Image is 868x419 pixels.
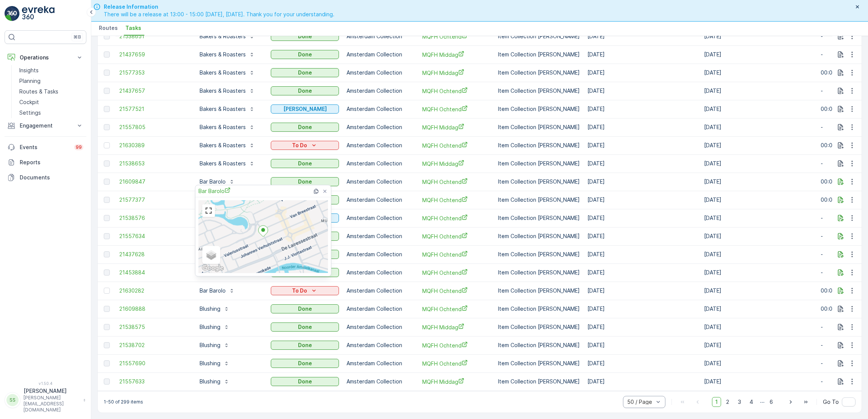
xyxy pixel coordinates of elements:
[498,232,580,240] p: Item Collection [PERSON_NAME]
[5,6,20,21] img: logo
[119,305,187,313] span: 21609888
[498,33,580,40] p: Item Collection [PERSON_NAME]
[195,67,259,79] button: Bakers & Roasters
[119,87,187,95] a: 21437657
[584,64,700,82] td: [DATE]
[298,123,312,131] p: Done
[298,378,312,385] p: Done
[119,123,187,131] a: 21557805
[195,285,239,297] button: Bar Barolo
[700,318,817,336] td: [DATE]
[271,104,339,114] button: Geen Afval
[584,282,700,300] td: [DATE]
[20,159,83,166] p: Reports
[200,160,246,167] p: Bakers & Roasters
[104,70,110,76] div: Toggle Row Selected
[422,232,490,240] span: MQFH Ochtend
[347,214,415,222] p: Amsterdam Collection
[422,360,490,368] a: MQFH Ochtend
[700,263,817,282] td: [DATE]
[422,287,490,295] a: MQFH Ochtend
[584,100,700,118] td: [DATE]
[119,323,187,331] a: 21538575
[498,51,580,58] p: Item Collection [PERSON_NAME]
[119,251,187,258] a: 21437628
[347,323,415,331] p: Amsterdam Collection
[119,33,187,40] span: 21538651
[700,245,817,263] td: [DATE]
[700,82,817,100] td: [DATE]
[119,378,187,385] a: 21557633
[104,342,110,348] div: Toggle Row Selected
[498,105,580,113] p: Item Collection [PERSON_NAME]
[119,287,187,294] span: 21630282
[119,69,187,76] span: 21577353
[104,88,110,94] div: Toggle Row Selected
[76,144,82,150] p: 99
[271,141,339,150] button: To Do
[700,354,817,372] td: [DATE]
[119,214,187,222] a: 21538576
[104,51,110,58] div: Toggle Row Selected
[6,394,19,406] div: SS
[200,105,246,113] p: Bakers & Roasters
[700,372,817,391] td: [DATE]
[283,105,327,113] p: [PERSON_NAME]
[347,269,415,276] p: Amsterdam Collection
[584,336,700,354] td: [DATE]
[422,378,490,386] span: MQFH Middag
[422,196,490,204] span: MQFH Ochtend
[200,142,246,149] p: Bakers & Roasters
[195,339,234,351] button: Blushing
[104,233,110,239] div: Toggle Row Selected
[422,69,490,77] a: MQFH Middag
[422,305,490,313] span: MQFH Ochtend
[347,69,415,76] p: Amsterdam Collection
[422,33,490,40] a: MQFH Ochtend
[19,88,58,95] p: Routes & Tasks
[271,123,339,132] button: Done
[700,100,817,118] td: [DATE]
[498,196,580,204] p: Item Collection [PERSON_NAME]
[16,65,86,76] a: Insights
[347,305,415,313] p: Amsterdam Collection
[73,34,81,40] p: ⌘B
[203,205,214,216] a: View Fullscreen
[700,154,817,173] td: [DATE]
[422,341,490,349] a: MQFH Ochtend
[700,173,817,191] td: [DATE]
[700,136,817,154] td: [DATE]
[5,50,86,65] button: Operations
[119,142,187,149] a: 21630389
[19,67,39,74] p: Insights
[347,178,415,185] p: Amsterdam Collection
[104,251,110,257] div: Toggle Row Selected
[422,105,490,113] a: MQFH Ochtend
[498,269,580,276] p: Item Collection [PERSON_NAME]
[347,341,415,349] p: Amsterdam Collection
[119,178,187,185] a: 21609847
[700,191,817,209] td: [DATE]
[195,357,234,369] button: Blushing
[498,360,580,367] p: Item Collection [PERSON_NAME]
[347,142,415,149] p: Amsterdam Collection
[200,51,246,58] p: Bakers & Roasters
[498,69,580,76] p: Item Collection [PERSON_NAME]
[422,87,490,95] span: MQFH Ochtend
[498,87,580,95] p: Item Collection [PERSON_NAME]
[200,341,220,349] p: Blushing
[200,360,220,367] p: Blushing
[723,397,733,407] span: 2
[271,159,339,168] button: Done
[422,51,490,59] a: MQFH Middag
[119,232,187,240] span: 21557634
[119,105,187,113] a: 21577521
[119,341,187,349] span: 21538702
[422,123,490,131] a: MQFH Middag
[584,300,700,318] td: [DATE]
[422,160,490,168] span: MQFH Middag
